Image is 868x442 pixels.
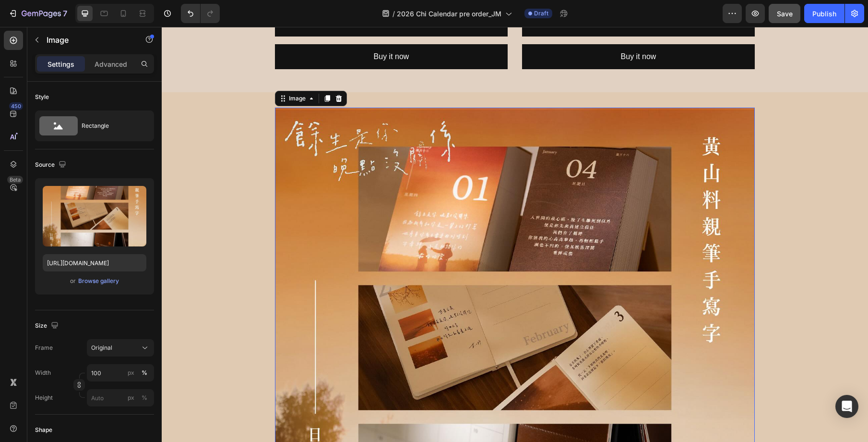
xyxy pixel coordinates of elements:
[4,4,71,23] button: 7
[35,93,49,101] div: Style
[142,368,147,377] div: %
[35,159,68,172] div: Source
[35,368,51,377] label: Width
[82,115,140,137] div: Rectangle
[95,59,127,69] p: Advanced
[63,8,67,19] p: 7
[43,254,146,271] input: https://example.com/image.jpg
[181,4,220,23] div: Undo/Redo
[78,277,119,285] div: Browse gallery
[835,395,858,418] div: Open Intercom Messenger
[48,59,74,69] p: Settings
[128,393,134,402] div: px
[142,393,147,402] div: %
[125,367,137,379] button: %
[91,344,112,352] span: Original
[397,9,501,19] span: 2026 Chi Calendar pre order_JM
[35,426,52,434] div: Shape
[139,392,150,404] button: px
[125,392,137,404] button: %
[125,67,146,76] div: Image
[35,319,60,332] div: Size
[35,393,53,402] label: Height
[87,389,154,406] input: px%
[87,339,154,356] button: Original
[392,9,395,19] span: /
[769,4,800,23] button: Save
[78,276,119,286] button: Browse gallery
[804,4,844,23] button: Publish
[139,367,150,379] button: px
[162,27,868,442] iframe: Design area
[777,10,793,18] span: Save
[534,9,548,18] span: Draft
[35,344,53,352] label: Frame
[128,368,134,377] div: px
[43,186,146,246] img: preview-image
[812,9,836,19] div: Publish
[7,176,23,184] div: Beta
[9,102,23,110] div: 450
[87,364,154,381] input: px%
[70,275,76,287] span: or
[47,34,128,46] p: Image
